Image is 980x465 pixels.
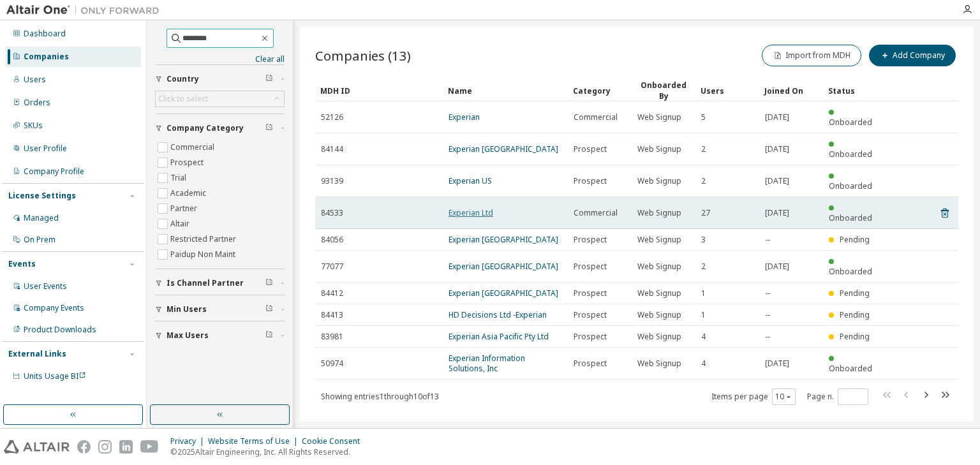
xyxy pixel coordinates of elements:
[265,74,273,84] span: Clear filter
[574,235,607,245] span: Prospect
[170,201,200,216] label: Partner
[24,75,46,85] div: Users
[840,288,870,299] span: Pending
[637,80,690,101] div: Onboarded By
[807,388,868,405] span: Page n.
[170,447,367,457] p: © 2025 Altair Engineering, Inc. All Rights Reserved.
[170,140,217,155] label: Commercial
[711,388,796,405] span: Items per page
[449,331,549,342] a: Experian Asia Pacific Pty Ltd
[765,144,789,154] span: [DATE]
[155,295,285,323] button: Min Users
[321,235,343,245] span: 84056
[829,117,872,128] span: Onboarded
[265,304,273,314] span: Clear filter
[265,123,273,133] span: Clear filter
[573,80,627,101] div: Category
[840,234,870,245] span: Pending
[265,278,273,288] span: Clear filter
[637,208,681,218] span: Web Signup
[156,91,284,107] div: Click to select
[24,52,69,62] div: Companies
[829,149,872,159] span: Onboarded
[775,392,792,402] button: 10
[140,440,159,454] img: youtube.svg
[449,309,547,320] a: HD Decisions Ltd -Experian
[701,358,706,369] span: 4
[24,144,67,154] div: User Profile
[637,235,681,245] span: Web Signup
[765,262,789,272] span: [DATE]
[155,321,285,350] button: Max Users
[449,207,493,218] a: Experian Ltd
[24,29,66,39] div: Dashboard
[764,80,818,101] div: Joined On
[701,112,706,122] span: 5
[8,191,76,201] div: License Settings
[765,235,770,245] span: --
[167,278,244,288] span: Is Channel Partner
[869,45,956,66] button: Add Company
[449,288,558,299] a: Experian [GEOGRAPHIC_DATA]
[155,54,285,64] a: Clear all
[448,80,563,101] div: Name
[574,358,607,369] span: Prospect
[701,80,754,101] div: Users
[765,176,789,186] span: [DATE]
[8,259,36,269] div: Events
[167,74,199,84] span: Country
[637,262,681,272] span: Web Signup
[321,332,343,342] span: 83981
[6,4,166,17] img: Altair One
[321,310,343,320] span: 84413
[637,176,681,186] span: Web Signup
[321,288,343,299] span: 84412
[828,80,882,101] div: Status
[840,309,870,320] span: Pending
[167,330,209,341] span: Max Users
[701,262,706,272] span: 2
[24,213,59,223] div: Managed
[158,94,208,104] div: Click to select
[167,123,244,133] span: Company Category
[574,262,607,272] span: Prospect
[829,212,872,223] span: Onboarded
[170,155,206,170] label: Prospect
[701,332,706,342] span: 4
[321,208,343,218] span: 84533
[321,112,343,122] span: 52126
[24,121,43,131] div: SKUs
[170,436,208,447] div: Privacy
[77,440,91,454] img: facebook.svg
[637,112,681,122] span: Web Signup
[449,112,480,122] a: Experian
[119,440,133,454] img: linkedin.svg
[321,358,343,369] span: 50974
[765,112,789,122] span: [DATE]
[765,358,789,369] span: [DATE]
[449,144,558,154] a: Experian [GEOGRAPHIC_DATA]
[762,45,861,66] button: Import from MDH
[170,232,239,247] label: Restricted Partner
[24,325,96,335] div: Product Downloads
[574,288,607,299] span: Prospect
[4,440,70,454] img: altair_logo.svg
[701,310,706,320] span: 1
[840,331,870,342] span: Pending
[24,235,56,245] div: On Prem
[321,144,343,154] span: 84144
[24,98,50,108] div: Orders
[701,288,706,299] span: 1
[167,304,207,314] span: Min Users
[265,330,273,341] span: Clear filter
[449,175,492,186] a: Experian US
[637,288,681,299] span: Web Signup
[637,358,681,369] span: Web Signup
[574,332,607,342] span: Prospect
[449,234,558,245] a: Experian [GEOGRAPHIC_DATA]
[765,208,789,218] span: [DATE]
[321,176,343,186] span: 93139
[155,114,285,142] button: Company Category
[170,186,209,201] label: Academic
[155,65,285,93] button: Country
